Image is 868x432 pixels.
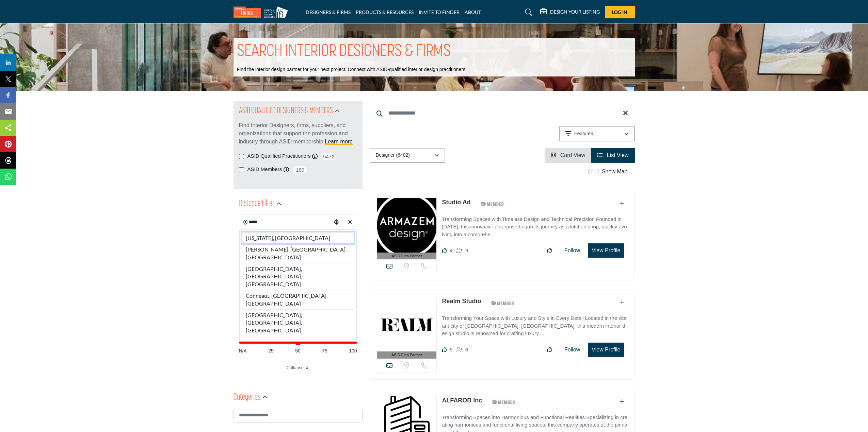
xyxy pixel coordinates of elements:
[331,215,341,230] div: Choose your current location
[560,244,584,257] button: Follow
[442,310,627,338] a: Transforming Your Space with Luxury and Style in Every Detail Located in the vibrant city of [GEO...
[234,408,363,422] input: Search Category
[419,9,460,15] a: INVITE TO FINDER
[239,105,333,117] h2: ASID QUALIFIED DESIGNERS & MEMBERS
[321,152,336,161] span: 5472
[237,41,451,62] h1: SEARCH INTERIOR DESIGNERS & FIRMS
[488,398,519,406] img: ASID Members Badge Icon
[545,148,591,163] li: Card View
[442,397,482,404] a: ALFAROB Inc
[560,343,584,357] button: Follow
[620,399,624,404] a: Add To List
[239,229,357,342] div: Search Location
[465,347,468,352] span: 6
[456,346,468,354] div: Followers
[234,6,291,18] img: Site Logo
[442,198,470,207] p: Studio Ad
[450,347,452,352] span: 5
[605,6,635,18] button: Log In
[377,297,437,359] a: ASID Firm Partner
[518,7,536,18] a: Search
[542,343,557,357] button: Like listing
[477,200,508,208] img: ASID Members Badge Icon
[239,167,244,172] input: ASID Members checkbox
[377,198,437,260] a: ASID Firm Partner
[239,364,357,371] a: Collapse ▲
[242,263,354,290] li: [GEOGRAPHIC_DATA], [GEOGRAPHIC_DATA], [GEOGRAPHIC_DATA]
[239,198,274,210] h2: Distance Filter
[442,314,627,338] p: Transforming Your Space with Luxury and Style in Every Detail Located in the vibrant city of [GEO...
[247,166,282,173] label: ASID Members
[551,152,585,158] a: View Card
[620,299,624,305] a: Add To List
[242,290,354,309] li: Conneaut, [GEOGRAPHIC_DATA], [GEOGRAPHIC_DATA]
[239,154,244,159] input: ASID Qualified Practitioners checkbox
[540,8,600,16] div: DESIGN YOUR LISTING
[377,198,437,253] img: Studio Ad
[588,243,624,258] button: View Profile
[370,105,635,121] input: Search Keyword
[268,347,274,355] span: 25
[574,131,593,137] p: Featured
[370,148,445,163] button: Designer (6402)
[295,347,301,355] span: 50
[442,248,447,253] i: Likes
[356,9,414,15] a: PRODUCTS & RESOURCES
[239,215,331,229] input: Search Location
[377,297,437,351] img: Realm Studio
[442,199,470,206] a: Studio Ad
[597,152,628,158] a: View List
[591,148,634,163] li: List View
[559,126,635,141] button: Featured
[442,396,482,405] p: ALFAROB Inc
[607,152,629,158] span: List View
[349,347,357,355] span: 100
[442,211,627,239] a: Transforming Spaces with Timeless Design and Technical Precision Founded in [DATE], this innovati...
[242,232,354,244] li: [US_STATE], [GEOGRAPHIC_DATA]
[234,392,260,404] h2: Categories
[560,152,585,158] span: Card View
[292,166,308,174] span: 189
[325,139,353,144] a: Learn more
[602,168,628,176] label: Show Map
[391,352,422,358] span: ASID Firm Partner
[239,121,357,146] p: Find Interior Designers, firms, suppliers, and organizations that support the profession and indu...
[239,347,247,355] span: N/A
[322,347,327,355] span: 75
[465,247,468,253] span: 9
[442,297,481,306] p: Realm Studio
[612,9,627,15] span: Log In
[345,215,355,230] div: Clear search location
[376,152,410,159] p: Designer (6402)
[306,9,351,15] a: DESIGNERS & FIRMS
[237,66,467,73] p: Find the interior design partner for your next project. Connect with ASID-qualified interior desi...
[550,9,600,15] h5: DESIGN YOUR LISTING
[442,215,627,239] p: Transforming Spaces with Timeless Design and Technical Precision Founded in [DATE], this innovati...
[391,253,422,259] span: ASID Firm Partner
[487,298,518,307] img: ASID Members Badge Icon
[247,152,311,160] label: ASID Qualified Practitioners
[465,9,481,15] a: ABOUT
[239,312,357,319] div: Search within:
[588,343,624,357] button: View Profile
[456,246,468,255] div: Followers
[242,244,354,263] li: [PERSON_NAME], [GEOGRAPHIC_DATA], [GEOGRAPHIC_DATA]
[442,347,447,352] i: Likes
[542,244,557,257] button: Like listing
[442,298,481,305] a: Realm Studio
[620,201,624,206] a: Add To List
[450,247,452,253] span: 4
[242,309,354,334] li: [GEOGRAPHIC_DATA], [GEOGRAPHIC_DATA], [GEOGRAPHIC_DATA]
